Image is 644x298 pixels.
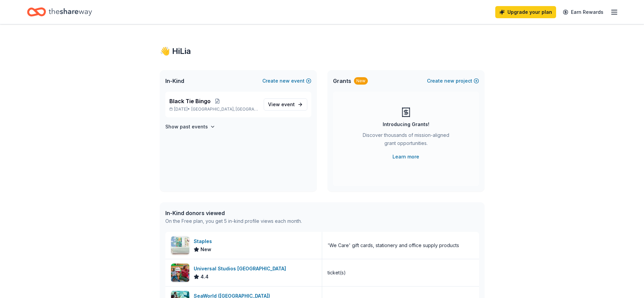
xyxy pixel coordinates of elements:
[559,6,607,18] a: Earn Rewards
[280,77,290,85] span: new
[171,236,189,255] img: Image for Staples
[169,97,211,105] span: Black Tie Bingo
[165,217,302,225] div: On the Free plan, you get 5 in-kind profile views each month.
[165,209,302,217] div: In-Kind donors viewed
[262,77,311,85] button: Createnewevent
[171,264,189,282] img: Image for Universal Studios Hollywood
[194,237,215,245] div: Staples
[495,6,556,18] a: Upgrade your plan
[165,123,215,131] button: Show past events
[27,4,92,20] a: Home
[281,101,295,107] span: event
[354,77,368,85] div: New
[427,77,479,85] button: Createnewproject
[444,77,454,85] span: new
[191,107,258,112] span: [GEOGRAPHIC_DATA], [GEOGRAPHIC_DATA]
[383,120,429,128] div: Introducing Grants!
[160,46,484,57] div: 👋 Hi Lia
[392,153,419,161] a: Learn more
[264,98,307,111] a: View event
[200,245,211,254] span: New
[333,77,351,85] span: Grants
[165,77,184,85] span: In-Kind
[328,241,459,249] div: 'We Care' gift cards, stationery and office supply products
[194,265,289,273] div: Universal Studios [GEOGRAPHIC_DATA]
[200,273,209,281] span: 4.4
[360,131,452,150] div: Discover thousands of mission-aligned grant opportunities.
[268,100,295,109] span: View
[328,269,346,277] div: ticket(s)
[169,107,258,112] p: [DATE] •
[165,123,208,131] h4: Show past events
